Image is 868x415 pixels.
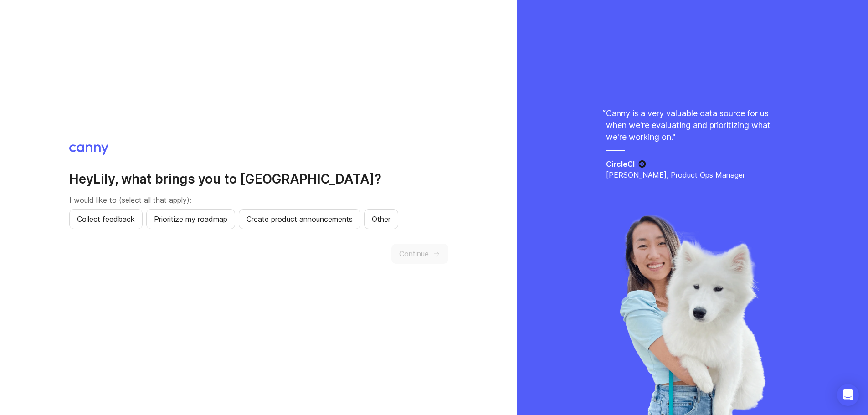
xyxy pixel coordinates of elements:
h2: Hey Lily , what brings you to [GEOGRAPHIC_DATA]? [69,171,448,187]
span: Prioritize my roadmap [154,214,227,225]
button: Prioritize my roadmap [146,209,235,229]
p: [PERSON_NAME], Product Ops Manager [606,169,779,180]
img: liya-429d2be8cea6414bfc71c507a98abbfa.webp [618,215,767,415]
span: Collect feedback [77,214,135,225]
h5: CircleCI [606,159,635,169]
button: Collect feedback [69,209,143,229]
img: Canny logo [69,144,109,155]
p: Canny is a very valuable data source for us when we're evaluating and prioritizing what we're wor... [606,108,779,143]
span: Continue [399,248,429,259]
div: Open Intercom Messenger [837,384,859,406]
span: Create product announcements [247,214,353,225]
img: CircleCI logo [638,160,646,168]
span: Other [372,214,390,225]
button: Other [364,209,398,229]
p: I would like to (select all that apply): [69,195,448,205]
button: Create product announcements [239,209,360,229]
button: Continue [391,244,448,264]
